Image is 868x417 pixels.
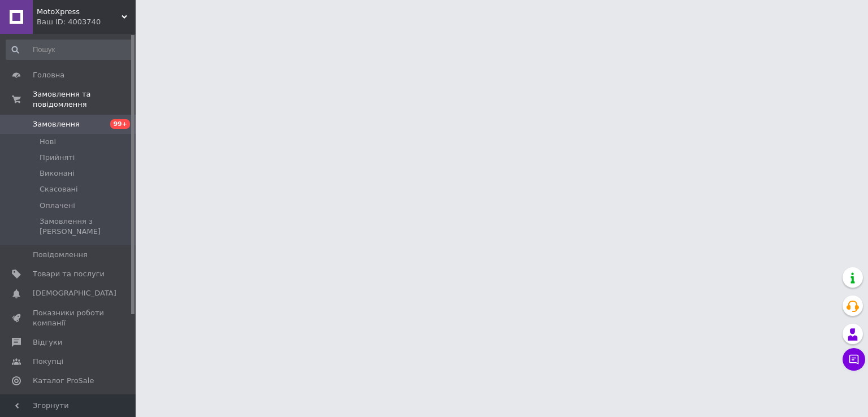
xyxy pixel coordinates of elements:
[33,70,64,80] span: Головна
[33,89,136,110] span: Замовлення та повідомлення
[37,7,121,17] span: MotoXpress
[33,250,88,260] span: Повідомлення
[33,288,116,298] span: [DEMOGRAPHIC_DATA]
[33,357,63,367] span: Покупці
[33,308,105,328] span: Показники роботи компанії
[40,153,75,163] span: Прийняті
[843,348,865,371] button: Чат з покупцем
[40,216,132,237] span: Замовлення з [PERSON_NAME]
[6,40,133,60] input: Пошук
[40,201,75,211] span: Оплачені
[40,168,75,179] span: Виконані
[40,184,78,194] span: Скасовані
[33,119,80,129] span: Замовлення
[33,337,62,347] span: Відгуки
[110,119,130,129] span: 99+
[40,137,56,147] span: Нові
[33,269,105,279] span: Товари та послуги
[33,376,94,386] span: Каталог ProSale
[37,17,136,27] div: Ваш ID: 4003740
